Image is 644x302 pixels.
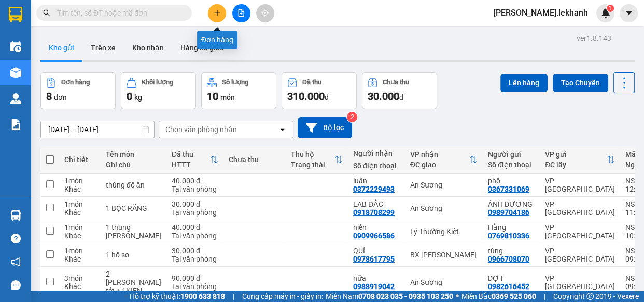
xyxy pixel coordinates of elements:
div: thùng đồ ăn [106,181,161,189]
div: VP [GEOGRAPHIC_DATA] [545,247,615,263]
span: question-circle [11,234,21,243]
div: 2 bịch bánh tét + 1KIEN [106,270,161,295]
img: warehouse-icon [10,67,21,78]
span: 310.000 [287,90,325,103]
th: Toggle SortBy [540,146,620,174]
div: Khác [64,232,95,240]
strong: 0369 525 060 [492,292,536,300]
span: file-add [237,9,245,17]
button: aim [256,4,274,22]
span: Miền Bắc [461,291,536,302]
div: 0918708299 [353,208,395,217]
strong: 0708 023 035 - 0935 103 250 [358,292,453,300]
sup: 1 [607,5,614,12]
div: Chưa thu [383,79,409,86]
div: An Sương [410,278,478,286]
div: VP nhận [410,150,469,159]
img: icon-new-feature [601,8,610,18]
div: Lý Thường Kiệt [410,227,478,236]
div: 3 món [64,274,95,282]
div: 1 món [64,177,95,185]
div: Khác [64,185,95,193]
button: Tạo Chuyến [553,74,608,92]
div: 90.000 đ [172,274,218,282]
div: Thu hộ [291,150,334,159]
img: warehouse-icon [10,93,21,104]
div: phố [488,177,535,185]
div: VP [GEOGRAPHIC_DATA] [545,223,615,240]
span: aim [261,9,269,17]
span: kg [134,93,142,102]
img: warehouse-icon [10,41,21,52]
div: 0988919042 [353,282,395,291]
div: 40.000 đ [172,177,218,185]
div: VP gửi [545,150,607,159]
span: 0 [127,90,132,103]
span: | [233,291,234,302]
div: LAB ĐẮC [353,200,400,208]
div: Khối lượng [142,79,173,86]
div: 1 thung bánh tráng [106,223,161,240]
button: caret-down [620,4,638,22]
div: Tại văn phòng [172,232,218,240]
th: Toggle SortBy [166,146,223,174]
button: Bộ lọc [298,117,352,138]
span: Miền Nam [326,291,453,302]
button: Số lượng10món [201,72,276,109]
div: 30.000 đ [172,200,218,208]
div: HTTT [172,161,210,169]
div: VP [GEOGRAPHIC_DATA] [545,274,615,291]
svg: open [278,125,287,134]
div: 0367331069 [488,185,529,193]
div: Chọn văn phòng nhận [165,124,237,135]
span: 8 [46,90,52,103]
div: Khác [64,282,95,291]
span: ⚪️ [456,294,459,298]
button: Khối lượng0kg [121,72,196,109]
div: VP [GEOGRAPHIC_DATA] [545,200,615,217]
span: 1 [608,5,612,12]
div: ÁNH DƯƠNG [488,200,535,208]
span: Cung cấp máy in - giấy in: [242,291,323,302]
div: ĐC giao [410,161,469,169]
div: An Sương [410,204,478,212]
div: An Sương [410,181,478,189]
div: 0989704186 [488,208,529,217]
button: Hàng đã giao [172,35,232,60]
button: plus [208,4,226,22]
div: Hằng [488,223,535,232]
div: Tại văn phòng [172,255,218,263]
div: 0769810336 [488,232,529,240]
div: luân [353,177,400,185]
div: Đã thu [172,150,210,159]
div: Trạng thái [291,161,334,169]
div: 0966708070 [488,255,529,263]
span: search [43,9,50,17]
button: Kho nhận [124,35,172,60]
div: 1 món [64,223,95,232]
div: Người nhận [353,149,400,157]
div: Tại văn phòng [172,282,218,291]
div: 0909966586 [353,232,395,240]
th: Toggle SortBy [286,146,348,174]
span: đ [325,93,329,102]
div: Tại văn phòng [172,208,218,217]
div: tùng [488,247,535,255]
span: đơn [54,93,67,102]
button: Lên hàng [500,74,548,92]
div: Ghi chú [106,161,161,169]
div: 30.000 đ [172,247,218,255]
div: Đã thu [302,79,321,86]
sup: 2 [347,112,357,122]
strong: 1900 633 818 [180,292,225,300]
span: Hỗ trợ kỹ thuật: [130,291,225,302]
button: Kho gửi [40,35,82,60]
span: | [544,291,545,302]
div: Tại văn phòng [172,185,218,193]
div: QUÍ [353,247,400,255]
div: 1 BỌC RĂNG [106,204,161,212]
span: plus [214,9,221,17]
span: copyright [586,293,594,300]
div: DỢT [488,274,535,282]
div: 40.000 đ [172,223,218,232]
